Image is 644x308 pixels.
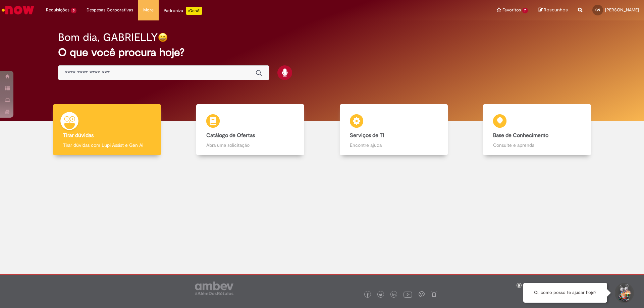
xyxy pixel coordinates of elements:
div: Padroniza [164,7,202,15]
h2: O que você procura hoje? [58,47,586,58]
span: [PERSON_NAME] [605,7,639,13]
span: Despesas Corporativas [87,7,133,13]
p: Abra uma solicitação [206,142,294,148]
p: +GenAi [186,7,202,15]
a: Base de Conhecimento Consulte e aprenda [466,104,609,156]
span: Rascunhos [544,7,568,13]
a: Catálogo de Ofertas Abra uma solicitação [179,104,322,156]
span: GN [595,8,600,12]
b: Base de Conhecimento [493,132,548,139]
img: logo_footer_linkedin.png [392,293,396,297]
span: 7 [522,8,528,13]
img: logo_footer_facebook.png [366,293,369,297]
span: 5 [71,8,76,13]
img: logo_footer_ambev_rotulo_gray.png [195,282,233,295]
span: Requisições [46,7,69,13]
p: Tirar dúvidas com Lupi Assist e Gen Ai [63,142,151,148]
b: Catálogo de Ofertas [206,132,255,139]
span: Favoritos [502,7,521,13]
a: Rascunhos [538,7,568,13]
span: More [143,7,154,13]
h2: Bom dia, GABRIELLY [58,32,158,43]
b: Tirar dúvidas [63,132,94,139]
img: logo_footer_workplace.png [419,291,425,297]
a: Tirar dúvidas Tirar dúvidas com Lupi Assist e Gen Ai [35,104,179,156]
img: happy-face.png [158,33,168,42]
p: Encontre ajuda [350,142,438,148]
img: logo_footer_twitter.png [379,293,382,297]
b: Serviços de TI [350,132,384,139]
img: logo_footer_youtube.png [404,290,412,299]
a: Serviços de TI Encontre ajuda [322,104,466,156]
img: ServiceNow [1,3,35,17]
img: logo_footer_naosei.png [431,291,437,297]
div: Oi, como posso te ajudar hoje? [523,283,607,303]
p: Consulte e aprenda [493,142,581,148]
button: Iniciar Conversa de Suporte [614,283,634,303]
